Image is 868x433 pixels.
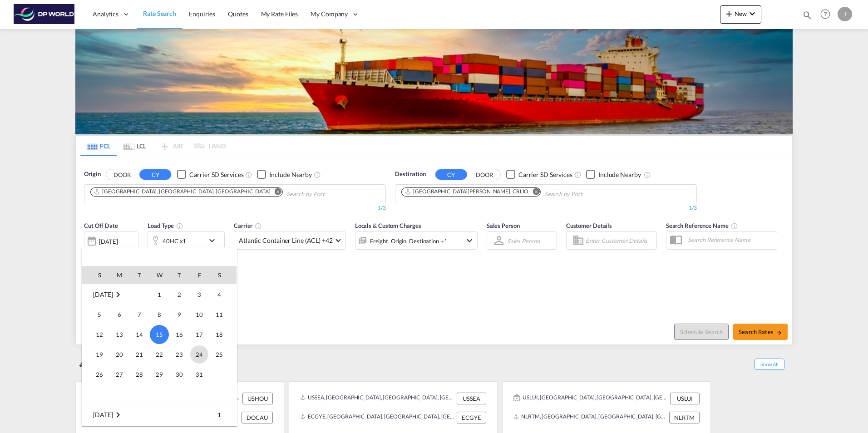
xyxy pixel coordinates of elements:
[93,290,113,298] span: [DATE]
[110,365,128,384] span: 27
[209,284,237,305] td: Saturday October 4 2025
[189,344,209,364] td: Friday October 24 2025
[130,365,148,384] span: 28
[93,411,113,418] span: [DATE]
[82,325,109,344] td: Sunday October 12 2025
[82,305,237,325] tr: Week 2
[130,305,148,324] span: 7
[150,345,168,364] span: 22
[149,364,169,384] td: Wednesday October 29 2025
[169,364,189,384] td: Thursday October 30 2025
[209,305,237,325] td: Saturday October 11 2025
[210,285,228,304] span: 4
[190,305,208,324] span: 10
[129,266,149,284] th: T
[129,305,149,325] td: Tuesday October 7 2025
[129,325,149,344] td: Tuesday October 14 2025
[149,284,169,305] td: Wednesday October 1 2025
[189,364,209,384] td: Friday October 31 2025
[82,384,237,405] tr: Week undefined
[190,325,208,344] span: 17
[189,284,209,305] td: Friday October 3 2025
[150,305,168,324] span: 8
[82,364,237,384] tr: Week 5
[210,345,228,364] span: 25
[189,266,209,284] th: F
[209,404,237,425] td: Saturday November 1 2025
[82,266,109,284] th: S
[82,364,109,384] td: Sunday October 26 2025
[169,305,189,325] td: Thursday October 9 2025
[82,344,237,364] tr: Week 4
[110,345,128,364] span: 20
[130,345,148,364] span: 21
[190,345,208,364] span: 24
[110,305,128,324] span: 6
[82,284,237,305] tr: Week 1
[82,404,237,425] tr: Week 1
[169,266,189,284] th: T
[149,325,169,344] td: Wednesday October 15 2025
[129,364,149,384] td: Tuesday October 28 2025
[189,325,209,344] td: Friday October 17 2025
[82,305,109,325] td: Sunday October 5 2025
[210,325,228,344] span: 18
[170,345,188,364] span: 23
[170,305,188,324] span: 9
[210,305,228,324] span: 11
[82,266,237,426] md-calendar: Calendar
[82,325,237,344] tr: Week 3
[110,325,128,344] span: 13
[150,365,168,384] span: 29
[109,344,129,364] td: Monday October 20 2025
[209,325,237,344] td: Saturday October 18 2025
[130,325,148,344] span: 14
[170,285,188,304] span: 2
[109,325,129,344] td: Monday October 13 2025
[90,345,108,364] span: 19
[150,285,168,304] span: 1
[90,305,108,324] span: 5
[109,266,129,284] th: M
[190,285,208,304] span: 3
[169,344,189,364] td: Thursday October 23 2025
[189,305,209,325] td: Friday October 10 2025
[170,365,188,384] span: 30
[82,404,149,425] td: November 2025
[82,344,109,364] td: Sunday October 19 2025
[210,406,228,424] span: 1
[90,325,108,344] span: 12
[129,344,149,364] td: Tuesday October 21 2025
[149,305,169,325] td: Wednesday October 8 2025
[209,344,237,364] td: Saturday October 25 2025
[109,364,129,384] td: Monday October 27 2025
[169,325,189,344] td: Thursday October 16 2025
[109,305,129,325] td: Monday October 6 2025
[190,365,208,384] span: 31
[209,266,237,284] th: S
[82,284,149,305] td: October 2025
[150,325,169,344] span: 15
[149,344,169,364] td: Wednesday October 22 2025
[170,325,188,344] span: 16
[149,266,169,284] th: W
[90,365,108,384] span: 26
[169,284,189,305] td: Thursday October 2 2025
